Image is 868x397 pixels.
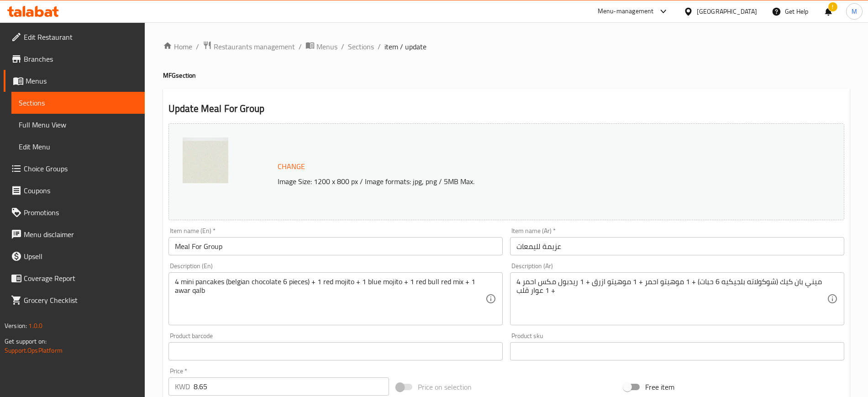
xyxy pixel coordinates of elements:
[24,53,137,64] span: Branches
[4,201,145,223] a: Promotions
[24,207,137,218] span: Promotions
[516,277,827,321] textarea: 4 ميني بان كيك (شوكولاته بلجيكيه 6 حبات) + 1 موهيتو احمر + 1 موهيتو ازرق + 1 ريدبول مكس احمر + 1 ...
[26,75,137,86] span: Menus
[4,158,145,180] a: Choice Groups
[4,267,145,289] a: Coverage Report
[11,92,145,114] a: Sections
[24,163,137,174] span: Choice Groups
[299,41,302,52] li: /
[5,335,47,347] span: Get support on:
[4,180,145,201] a: Coupons
[183,138,228,183] img: Screenshot_20250903_13341638924924686975728.png
[852,6,857,16] span: M
[19,119,137,130] span: Full Menu View
[24,32,137,42] span: Edit Restaurant
[24,229,137,240] span: Menu disclaimer
[196,41,199,52] li: /
[19,141,137,152] span: Edit Menu
[163,41,850,53] nav: breadcrumb
[175,381,190,392] p: KWD
[11,114,145,136] a: Full Menu View
[4,48,145,70] a: Branches
[4,223,145,245] a: Menu disclaimer
[510,342,844,360] input: Please enter product sku
[378,41,381,52] li: /
[5,320,27,332] span: Version:
[305,41,337,53] a: Menus
[168,102,844,116] h2: Update Meal For Group
[278,160,305,173] span: Change
[4,26,145,48] a: Edit Restaurant
[4,289,145,311] a: Grocery Checklist
[598,6,654,17] div: Menu-management
[645,381,674,392] span: Free item
[24,295,137,306] span: Grocery Checklist
[697,6,757,16] div: [GEOGRAPHIC_DATA]
[203,41,295,53] a: Restaurants management
[418,381,472,392] span: Price on selection
[168,237,503,255] input: Enter name En
[274,157,309,176] button: Change
[24,251,137,262] span: Upsell
[163,71,850,80] h4: MFG section
[19,97,137,108] span: Sections
[168,342,503,360] input: Please enter product barcode
[175,277,485,321] textarea: 4 mini pancakes (belgian chocolate 6 pieces) + 1 red mojito + 1 blue mojito + 1 red bull red mix ...
[24,185,137,196] span: Coupons
[194,377,389,396] input: Please enter price
[348,41,374,52] a: Sections
[316,41,337,52] span: Menus
[28,320,42,332] span: 1.0.0
[214,41,295,52] span: Restaurants management
[11,136,145,158] a: Edit Menu
[4,245,145,267] a: Upsell
[341,41,344,52] li: /
[163,41,192,52] a: Home
[510,237,844,255] input: Enter name Ar
[24,273,137,284] span: Coverage Report
[274,176,760,187] p: Image Size: 1200 x 800 px / Image formats: jpg, png / 5MB Max.
[4,70,145,92] a: Menus
[384,41,426,52] span: item / update
[5,344,63,356] a: Support.OpsPlatform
